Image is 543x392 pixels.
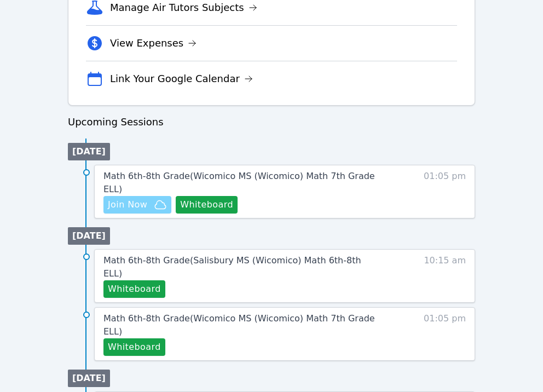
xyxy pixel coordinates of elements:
[110,71,253,87] a: Link Your Google Calendar
[68,227,110,245] li: [DATE]
[110,36,197,51] a: View Expenses
[103,171,375,194] span: Math 6th-8th Grade ( Wicomico MS (Wicomico) Math 7th Grade ELL )
[103,338,165,356] button: Whiteboard
[103,255,361,279] span: Math 6th-8th Grade ( Salisbury MS (Wicomico) Math 6th-8th ELL )
[68,114,475,130] h3: Upcoming Sessions
[103,313,375,337] span: Math 6th-8th Grade ( Wicomico MS (Wicomico) Math 7th Grade ELL )
[68,370,110,387] li: [DATE]
[103,254,376,280] a: Math 6th-8th Grade(Salisbury MS (Wicomico) Math 6th-8th ELL)
[424,170,466,214] span: 01:05 pm
[424,254,466,298] span: 10:15 am
[68,143,110,160] li: [DATE]
[176,196,238,214] button: Whiteboard
[103,312,376,338] a: Math 6th-8th Grade(Wicomico MS (Wicomico) Math 7th Grade ELL)
[108,198,147,211] span: Join Now
[424,312,466,356] span: 01:05 pm
[103,196,171,214] button: Join Now
[103,170,376,196] a: Math 6th-8th Grade(Wicomico MS (Wicomico) Math 7th Grade ELL)
[103,280,165,298] button: Whiteboard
